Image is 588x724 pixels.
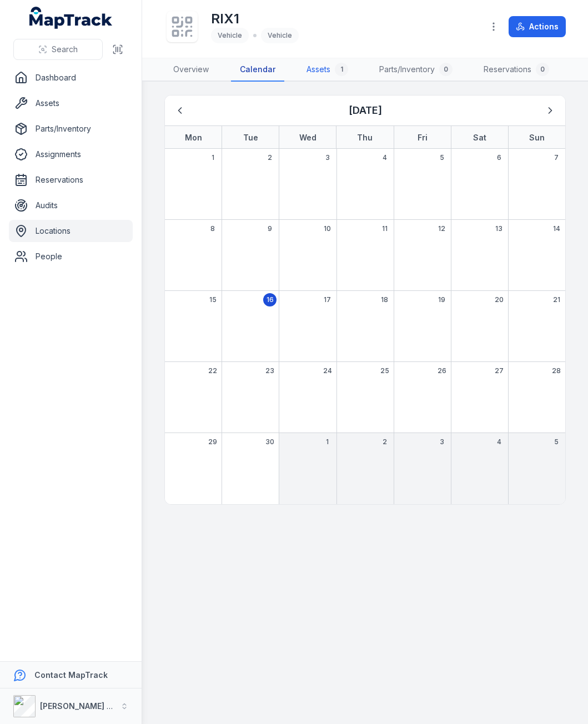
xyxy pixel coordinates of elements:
[212,153,214,162] span: 1
[185,133,202,142] strong: Mon
[9,92,133,114] a: Assets
[440,153,444,162] span: 5
[536,63,549,76] div: 0
[497,153,501,162] span: 6
[418,133,428,142] strong: Fri
[438,366,446,375] span: 26
[267,295,274,304] span: 16
[475,58,558,82] a: Reservations0
[164,58,218,82] a: Overview
[218,31,242,39] span: Vehicle
[9,194,133,217] a: Audits
[210,224,215,233] span: 8
[9,67,133,89] a: Dashboard
[349,103,382,118] h3: [DATE]
[211,10,299,28] h1: RIX1
[495,366,504,375] span: 27
[169,100,190,121] button: Previous
[554,153,559,162] span: 7
[298,58,357,82] a: Assets1
[52,44,78,55] span: Search
[381,295,388,304] span: 18
[29,7,113,29] a: MapTrack
[208,366,217,375] span: 22
[380,366,389,375] span: 25
[554,438,559,446] span: 5
[529,133,545,142] strong: Sun
[243,133,258,142] strong: Tue
[383,153,387,162] span: 4
[9,220,133,242] a: Locations
[34,670,108,680] strong: Contact MapTrack
[231,58,284,82] a: Calendar
[438,295,445,304] span: 19
[299,133,316,142] strong: Wed
[40,701,131,711] strong: [PERSON_NAME] Group
[357,133,373,142] strong: Thu
[326,438,329,446] span: 1
[553,224,560,233] span: 14
[9,245,133,268] a: People
[265,366,274,375] span: 23
[324,295,331,304] span: 17
[497,438,501,446] span: 4
[165,95,565,504] div: September 2025
[473,133,486,142] strong: Sat
[9,118,133,140] a: Parts/Inventory
[268,224,272,233] span: 9
[552,366,561,375] span: 28
[9,169,133,191] a: Reservations
[324,224,331,233] span: 10
[495,295,504,304] span: 20
[268,153,272,162] span: 2
[335,63,348,76] div: 1
[209,295,217,304] span: 15
[439,63,453,76] div: 0
[509,16,566,37] button: Actions
[13,39,103,60] button: Search
[553,295,560,304] span: 21
[383,438,387,446] span: 2
[9,143,133,165] a: Assignments
[438,224,445,233] span: 12
[325,153,330,162] span: 3
[382,224,388,233] span: 11
[495,224,502,233] span: 13
[208,438,217,446] span: 29
[265,438,274,446] span: 30
[323,366,332,375] span: 24
[370,58,461,82] a: Parts/Inventory0
[261,28,299,43] div: Vehicle
[540,100,561,121] button: Next
[440,438,444,446] span: 3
